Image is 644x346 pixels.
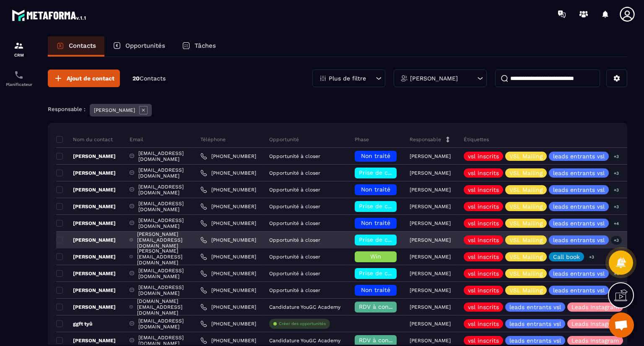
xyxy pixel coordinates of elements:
[200,270,256,277] a: [PHONE_NUMBER]
[509,338,561,343] p: leads entrants vsl
[410,204,451,209] p: [PERSON_NAME]
[94,107,135,113] p: [PERSON_NAME]
[553,271,605,276] p: leads entrants vsl
[611,186,622,194] p: +3
[468,220,499,226] p: vsl inscrits
[12,8,87,23] img: logo
[269,204,320,209] p: Opportunité à closer
[609,312,634,338] a: Ouvrir le chat
[56,304,116,310] p: [PERSON_NAME]
[571,321,619,327] p: Leads Instagram
[468,153,499,159] p: vsl inscrits
[361,152,390,159] span: Non traité
[509,304,561,310] p: leads entrants vsl
[468,204,499,209] p: vsl inscrits
[56,153,116,160] p: [PERSON_NAME]
[359,337,413,343] span: RDV à confimer ❓
[553,187,605,193] p: leads entrants vsl
[14,41,24,51] img: formation
[56,220,116,227] p: [PERSON_NAME]
[48,106,86,112] p: Responsable :
[67,74,114,83] span: Ajout de contact
[269,254,320,260] p: Opportunité à closer
[359,303,413,310] span: RDV à confimer ❓
[410,75,458,81] p: [PERSON_NAME]
[140,75,166,82] span: Contacts
[269,287,320,293] p: Opportunité à closer
[468,338,499,343] p: vsl inscrits
[509,321,561,327] p: leads entrants vsl
[370,253,381,260] span: Win
[509,254,543,260] p: VSL Mailing
[611,169,622,178] p: +3
[464,136,489,143] p: Étiquettes
[410,287,451,293] p: [PERSON_NAME]
[269,237,320,243] p: Opportunité à closer
[468,187,499,193] p: vsl inscrits
[56,320,92,327] p: ggft tyû
[200,186,256,193] a: [PHONE_NUMBER]
[269,153,320,159] p: Opportunité à closer
[509,204,543,209] p: VSL Mailing
[553,237,605,243] p: leads entrants vsl
[611,152,622,161] p: +3
[410,271,451,276] p: [PERSON_NAME]
[269,304,340,310] p: Candidature YouGC Academy
[468,170,499,176] p: vsl inscrits
[132,75,166,83] p: 20
[329,75,366,81] p: Plus de filtre
[56,253,116,260] p: [PERSON_NAME]
[509,287,543,293] p: VSL Mailing
[359,203,436,209] span: Prise de contact effectuée
[2,53,36,57] p: CRM
[2,64,36,93] a: schedulerschedulerPlanificateur
[611,236,622,245] p: +3
[56,186,116,193] p: [PERSON_NAME]
[2,82,36,87] p: Planificateur
[56,203,116,210] p: [PERSON_NAME]
[509,271,543,276] p: VSL Mailing
[56,136,113,143] p: Nom du contact
[410,254,451,260] p: [PERSON_NAME]
[200,237,256,243] a: [PHONE_NUMBER]
[509,170,543,176] p: VSL Mailing
[410,304,451,310] p: [PERSON_NAME]
[410,338,451,343] p: [PERSON_NAME]
[200,320,256,327] a: [PHONE_NUMBER]
[468,321,499,327] p: vsl inscrits
[468,254,499,260] p: vsl inscrits
[56,270,116,277] p: [PERSON_NAME]
[174,36,224,57] a: Tâches
[125,42,165,49] p: Opportunités
[468,304,499,310] p: vsl inscrits
[269,271,320,276] p: Opportunité à closer
[553,204,605,209] p: leads entrants vsl
[410,170,451,176] p: [PERSON_NAME]
[410,321,451,327] p: [PERSON_NAME]
[200,253,256,260] a: [PHONE_NUMBER]
[269,170,320,176] p: Opportunité à closer
[200,136,226,143] p: Téléphone
[200,304,256,310] a: [PHONE_NUMBER]
[355,136,369,143] p: Phase
[269,187,320,193] p: Opportunité à closer
[625,336,636,345] p: +2
[410,220,451,226] p: [PERSON_NAME]
[200,153,256,160] a: [PHONE_NUMBER]
[14,70,24,80] img: scheduler
[56,237,116,243] p: [PERSON_NAME]
[509,187,543,193] p: VSL Mailing
[509,220,543,226] p: VSL Mailing
[361,219,390,226] span: Non traité
[361,287,390,293] span: Non traité
[200,203,256,210] a: [PHONE_NUMBER]
[586,253,597,261] p: +3
[553,254,580,260] p: Call book
[269,136,299,143] p: Opportunité
[48,70,120,87] button: Ajout de contact
[200,220,256,227] a: [PHONE_NUMBER]
[2,34,36,64] a: formationformationCRM
[509,237,543,243] p: VSL Mailing
[359,236,436,243] span: Prise de contact effectuée
[410,237,451,243] p: [PERSON_NAME]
